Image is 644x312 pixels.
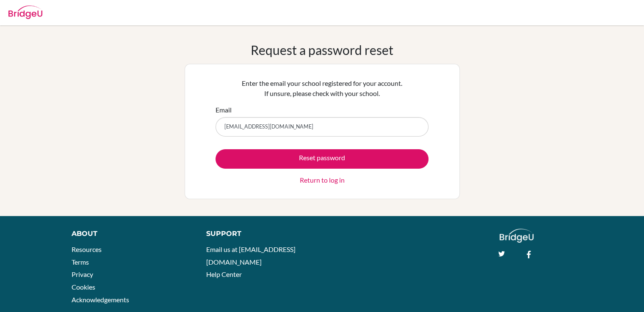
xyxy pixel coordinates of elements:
[72,229,187,239] div: About
[216,149,428,169] button: Reset password
[206,245,296,266] a: Email us at [EMAIL_ADDRESS][DOMAIN_NAME]
[206,229,313,239] div: Support
[72,258,89,266] a: Terms
[251,42,393,57] h1: Request a password reset
[72,296,129,304] a: Acknowledgements
[300,175,345,185] a: Return to log in
[206,270,242,278] a: Help Center
[500,229,534,243] img: logo_white@2x-f4f0deed5e89b7ecb1c2cc34c3e3d731f90f0f143d5ea2071677605dd97b5244.png
[72,245,102,253] a: Resources
[216,78,428,99] p: Enter the email your school registered for your account. If unsure, please check with your school.
[72,283,95,291] a: Cookies
[216,105,232,115] label: Email
[72,270,93,278] a: Privacy
[8,5,42,19] img: Bridge-U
